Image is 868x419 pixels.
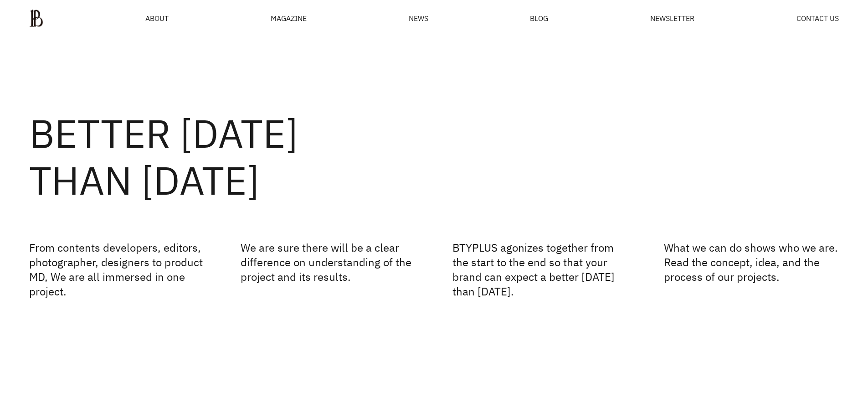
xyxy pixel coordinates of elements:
p: We are sure there will be a clear difference on understanding of the project and its results. [241,240,416,299]
a: NEWS [409,15,428,22]
a: BLOG [530,15,548,22]
a: NEWSLETTER [650,15,694,22]
div: MAGAZINE [271,15,307,22]
a: CONTACT US [796,15,839,22]
p: What we can do shows who we are. Read the concept, idea, and the process of our projects. [664,240,839,299]
a: ABOUT [145,15,169,22]
h2: BETTER [DATE] THAN [DATE] [29,110,839,204]
img: ba379d5522eb3.png [29,9,43,27]
p: From contents developers, editors, photographer, designers to product MD, We are all immersed in ... [29,240,204,299]
p: BTYPLUS agonizes together from the start to the end so that your brand can expect a better [DATE]... [452,240,627,299]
